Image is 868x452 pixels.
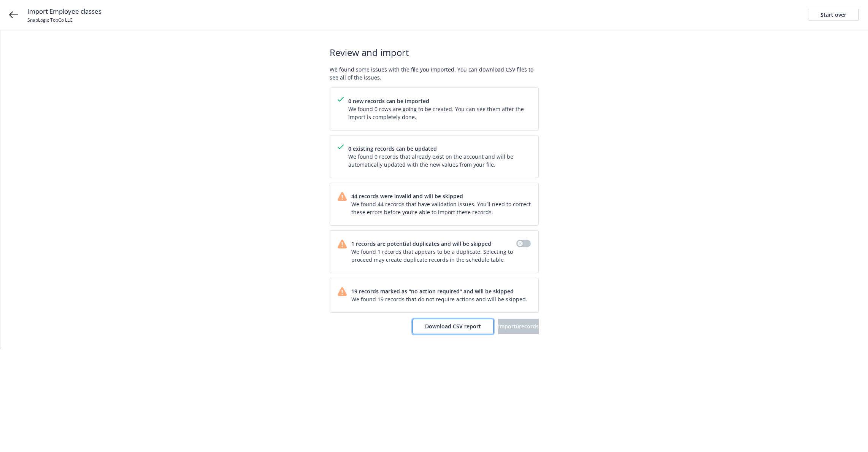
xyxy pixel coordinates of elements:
[351,192,531,200] span: 44 records were invalid and will be skipped
[351,200,531,216] span: We found 44 records that have validation issues. You’ll need to correct these errors before you’r...
[348,105,531,121] span: We found 0 rows are going to be created. You can see them after the import is completely done.
[330,65,539,81] span: We found some issues with the file you imported. You can download CSV files to see all of the iss...
[498,323,539,330] span: Import 0 records
[330,46,539,59] span: Review and import
[351,295,527,303] span: We found 19 records that do not require actions and will be skipped.
[413,319,494,334] button: Download CSV report
[348,153,531,169] span: We found 0 records that already exist on the account and will be automatically updated with the n...
[348,97,531,105] span: 0 new records can be imported
[351,240,516,248] span: 1 records are potential duplicates and will be skipped
[425,323,481,330] span: Download CSV report
[808,9,859,21] a: Start over
[498,319,539,334] button: Import0records
[348,145,531,153] span: 0 existing records can be updated
[27,17,73,23] span: SnapLogic TopCo LLC
[27,6,102,16] span: Import Employee classes
[820,9,846,21] div: Start over
[351,248,516,264] span: We found 1 records that appears to be a duplicate. Selecting to proceed may create duplicate reco...
[351,287,527,295] span: 19 records marked as "no action required" and will be skipped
